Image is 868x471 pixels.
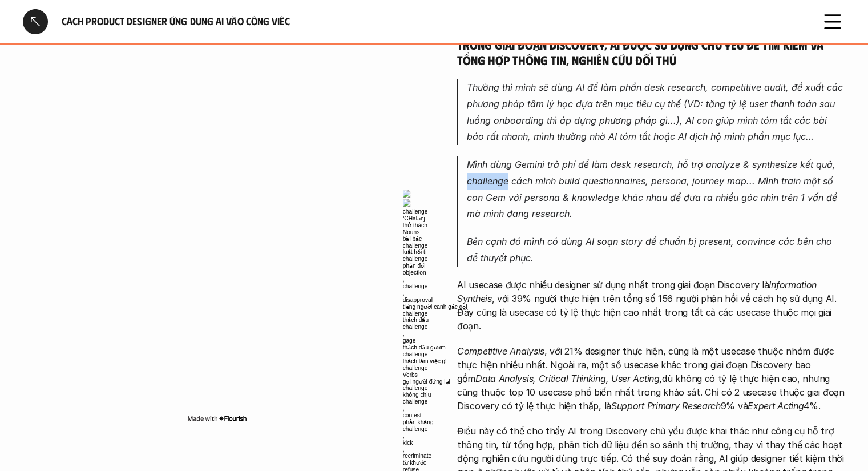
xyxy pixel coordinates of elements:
[403,263,505,269] div: phản đối
[467,236,835,264] em: Bên cạnh đó mình có dùng AI soạn story để chuẩn bị present, convince các bên cho dễ thuyết phục.
[403,317,505,324] div: thách đấu
[467,159,840,219] em: Mình dùng Gemini trả phí để làm desk research, hỗ trợ analyze & synthesize kết quả, challenge các...
[403,418,505,425] div: phản kháng
[403,453,505,460] div: recriminate
[403,190,411,198] img: en.png
[62,15,806,28] h6: Cách Product Designer ứng dụng AI vào công việc
[187,413,247,422] img: Made with Flourish
[457,344,845,413] p: , với 21% designer thực hiện, cũng là một usecase thuộc nhóm được thực hiện nhiều nhất. Ngoài ra,...
[403,269,505,304] div: , ,
[403,439,505,446] div: kick
[403,235,505,242] div: bài bác
[403,222,505,228] div: thử thách
[403,344,505,351] div: thách đấu gươm
[457,278,845,333] p: AI usecase được nhiều designer sử dụng nhất trong giai đoạn Discovery là , với 39% người thực hiệ...
[403,351,505,357] div: challenge
[403,371,505,378] div: Verbs
[403,398,505,405] div: challenge
[403,242,505,249] div: challenge
[403,296,505,303] div: disapproval
[403,385,505,392] div: challenge
[403,357,505,364] div: thách làm việc gì
[403,337,505,344] div: gage
[403,249,505,256] div: luật hồi tị
[457,37,845,68] h5: Trong giai đoạn Discovery, AI được sử dụng chủ yếu để tìm kiếm và tổng hợp thông tin, nghiên cứu ...
[403,425,505,460] div: , ,
[403,283,505,289] div: challenge
[403,324,505,331] div: challenge
[475,373,662,384] em: Data Analysis, Critical Thinking, User Acting,
[748,400,804,412] em: Expert Acting
[403,398,505,419] div: ,
[403,208,505,215] div: challenge
[467,82,846,142] em: Thường thì mình sẽ dùng AI để làm phần desk research, competitive audit, đề xuất các phương pháp ...
[403,199,411,207] img: vi.png
[403,303,505,310] div: tiếng người canh gác gọi
[403,378,505,385] div: gọi người đứng lại
[403,215,505,222] div: ˈCHalənj
[403,324,505,344] div: ,
[403,256,505,263] div: challenge
[23,69,411,411] iframe: Interactive or visual content
[611,400,721,412] em: Support Primary Research
[403,392,505,398] div: không chịu
[403,269,505,276] div: objection
[403,310,505,317] div: challenge
[403,228,505,235] div: Nouns
[403,425,505,432] div: challenge
[403,412,505,419] div: contest
[403,460,505,466] div: từ khước
[403,364,505,371] div: challenge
